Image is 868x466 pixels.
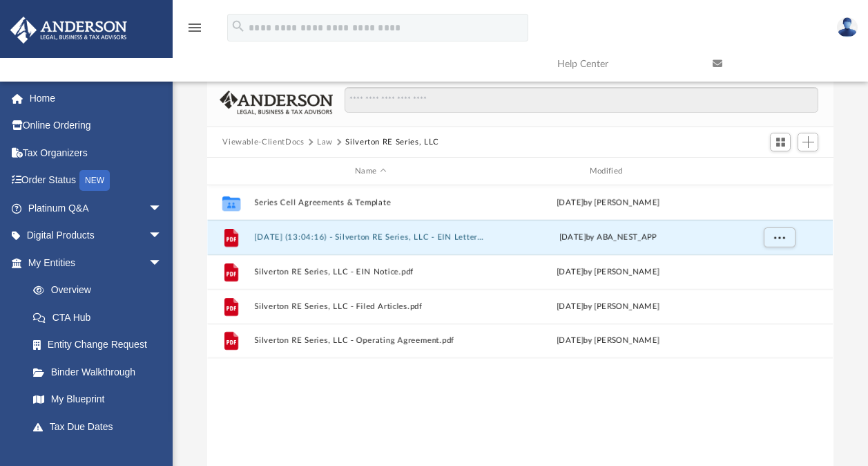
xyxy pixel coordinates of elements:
span: arrow_drop_down [148,222,176,250]
a: Order StatusNEW [10,167,183,195]
button: Silverton RE Series, LLC - Operating Agreement.pdf [255,336,487,345]
div: [DATE] by [PERSON_NAME] [492,266,724,279]
a: Entity Change Request [19,331,183,359]
a: Help Center [547,37,702,91]
i: search [231,19,246,34]
span: arrow_drop_down [148,249,176,277]
img: User Pic [837,17,858,37]
a: My Blueprint [19,386,176,413]
div: [DATE] by ABA_NEST_APP [492,232,724,244]
div: id [213,165,248,178]
button: Silverton RE Series, LLC [345,136,439,149]
button: Viewable-ClientDocs [222,136,304,149]
button: More options [764,227,795,248]
div: [DATE] by [PERSON_NAME] [492,197,724,209]
button: Switch to Grid View [770,133,791,152]
input: Search files and folders [345,87,818,113]
div: [DATE] by [PERSON_NAME] [492,301,724,313]
a: Binder Walkthrough [19,358,183,386]
a: Tax Due Dates [19,413,183,440]
button: Silverton RE Series, LLC - Filed Articles.pdf [255,302,487,311]
a: Platinum Q&Aarrow_drop_down [10,194,183,222]
a: CTA Hub [19,304,183,331]
img: Anderson Advisors Platinum Portal [6,17,131,44]
a: Online Ordering [10,112,183,140]
a: Digital Productsarrow_drop_down [10,222,183,250]
button: Silverton RE Series, LLC - EIN Notice.pdf [255,268,487,277]
div: NEW [79,170,110,191]
a: Tax Organizers [10,139,183,167]
i: menu [186,19,203,36]
button: Series Cell Agreements & Template [255,198,487,207]
div: [DATE] by [PERSON_NAME] [492,335,724,347]
a: menu [186,26,203,36]
button: Law [317,136,333,149]
div: Modified [492,165,724,178]
span: arrow_drop_down [148,194,176,223]
a: Overview [19,277,183,304]
button: [DATE] (13:04:16) - Silverton RE Series, LLC - EIN Letter from IRS.pdf [255,233,487,242]
a: Home [10,84,183,112]
div: id [731,165,827,178]
a: My Entitiesarrow_drop_down [10,249,183,277]
button: Add [798,133,818,152]
div: Name [254,165,486,178]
